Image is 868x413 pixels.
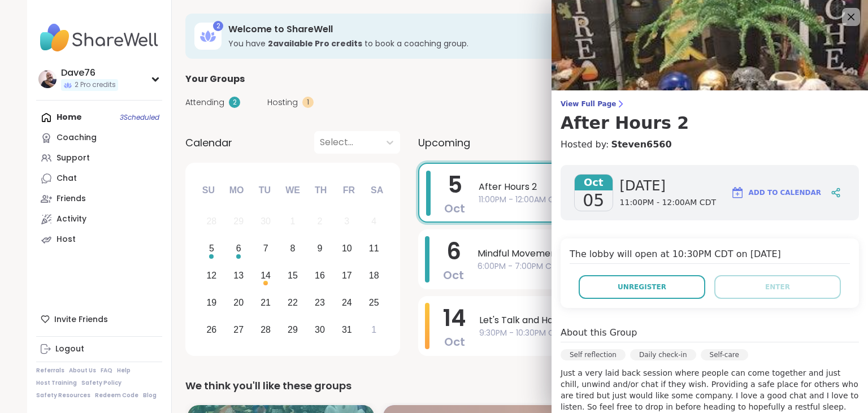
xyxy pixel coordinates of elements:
[261,268,271,283] div: 14
[335,318,359,342] div: Choose Friday, October 31st, 2025
[199,290,224,315] div: Choose Sunday, October 19th, 2025
[261,322,271,337] div: 28
[263,241,268,256] div: 7
[418,135,470,150] span: Upcoming
[185,135,232,150] span: Calendar
[36,128,162,148] a: Coaching
[38,70,57,88] img: Dave76
[561,349,626,360] div: Self reflection
[479,194,806,206] span: 11:00PM - 12:00AM CDT
[336,178,361,203] div: Fr
[288,268,298,283] div: 15
[317,214,322,229] div: 2
[575,175,613,190] span: Oct
[443,267,464,283] span: Oct
[362,237,386,261] div: Choose Saturday, October 11th, 2025
[57,214,86,225] div: Activity
[261,295,271,310] div: 21
[199,210,224,234] div: Not available Sunday, September 28th, 2025
[281,290,305,315] div: Choose Wednesday, October 22nd, 2025
[369,268,379,283] div: 18
[36,209,162,229] a: Activity
[57,234,76,245] div: Host
[36,189,162,209] a: Friends
[308,264,332,288] div: Choose Thursday, October 16th, 2025
[185,378,827,394] div: We think you'll like these groups
[335,290,359,315] div: Choose Friday, October 24th, 2025
[315,322,325,337] div: 30
[561,113,859,133] h3: After Hours 2
[620,177,716,195] span: [DATE]
[364,178,389,203] div: Sa
[36,309,162,329] div: Invite Friends
[362,290,386,315] div: Choose Saturday, October 25th, 2025
[95,392,138,399] a: Redeem Code
[308,210,332,234] div: Not available Thursday, October 2nd, 2025
[302,97,314,108] div: 1
[288,322,298,337] div: 29
[362,318,386,342] div: Choose Saturday, November 1st, 2025
[444,201,465,216] span: Oct
[236,241,241,256] div: 6
[267,97,298,108] span: Hosting
[362,264,386,288] div: Choose Saturday, October 18th, 2025
[444,334,465,350] span: Oct
[213,21,223,31] div: 2
[369,295,379,310] div: 25
[630,349,696,360] div: Daily check-in
[206,268,216,283] div: 12
[233,268,244,283] div: 13
[579,275,705,299] button: Unregister
[479,327,807,339] span: 9:30PM - 10:30PM CDT
[371,322,376,337] div: 1
[199,237,224,261] div: Choose Sunday, October 5th, 2025
[611,138,671,151] a: Steven6560
[57,132,97,144] div: Coaching
[224,178,249,203] div: Mo
[233,322,244,337] div: 27
[701,349,748,360] div: Self-care
[342,322,352,337] div: 31
[227,264,251,288] div: Choose Monday, October 13th, 2025
[281,237,305,261] div: Choose Wednesday, October 8th, 2025
[117,367,131,375] a: Help
[561,367,859,412] p: Just a very laid back session where people can come together and just chill, unwind and/or chat i...
[317,241,322,256] div: 9
[561,326,637,340] h4: About this Group
[254,237,278,261] div: Choose Tuesday, October 7th, 2025
[61,67,118,79] div: Dave76
[570,247,850,264] h4: The lobby will open at 10:30PM CDT on [DATE]
[268,38,362,49] b: 2 available Pro credit s
[308,318,332,342] div: Choose Thursday, October 30th, 2025
[478,247,807,260] span: Mindful Movement: Steady Presence Through Yoga
[726,179,826,206] button: Add to Calendar
[261,214,271,229] div: 30
[281,210,305,234] div: Not available Wednesday, October 1st, 2025
[308,290,332,315] div: Choose Thursday, October 23rd, 2025
[290,241,296,256] div: 8
[369,241,379,256] div: 11
[143,392,157,399] a: Blog
[342,295,352,310] div: 24
[342,241,352,256] div: 10
[57,173,77,184] div: Chat
[315,268,325,283] div: 16
[362,210,386,234] div: Not available Saturday, October 4th, 2025
[254,290,278,315] div: Choose Tuesday, October 21st, 2025
[315,295,325,310] div: 23
[731,186,744,199] img: ShareWell Logomark
[252,178,277,203] div: Tu
[620,197,716,208] span: 11:00PM - 12:00AM CDT
[198,208,387,343] div: month 2025-10
[290,214,296,229] div: 1
[185,72,245,86] span: Your Groups
[209,241,214,256] div: 5
[36,367,64,375] a: Referrals
[342,268,352,283] div: 17
[749,188,821,198] span: Add to Calendar
[227,210,251,234] div: Not available Monday, September 29th, 2025
[344,214,349,229] div: 3
[227,318,251,342] div: Choose Monday, October 27th, 2025
[227,237,251,261] div: Choose Monday, October 6th, 2025
[196,178,221,203] div: Su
